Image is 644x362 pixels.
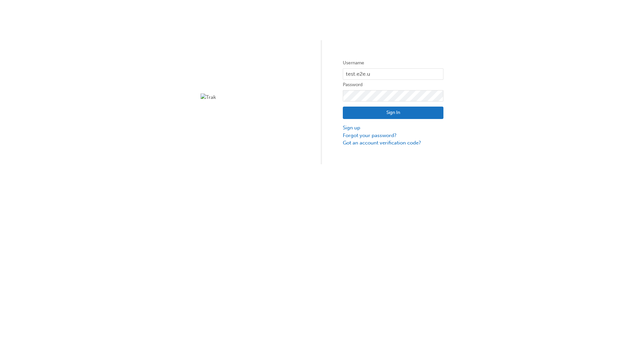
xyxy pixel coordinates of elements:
[343,139,443,147] a: Got an account verification code?
[343,107,443,119] button: Sign In
[201,94,301,101] img: Trak
[343,81,443,89] label: Password
[343,124,443,132] a: Sign up
[343,68,443,80] input: Username
[343,59,443,67] label: Username
[343,132,443,139] a: Forgot your password?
